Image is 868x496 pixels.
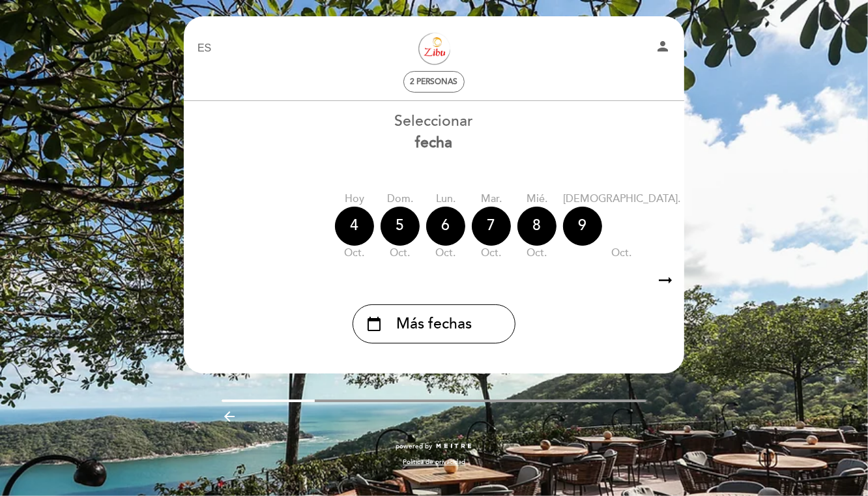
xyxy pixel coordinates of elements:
[472,207,511,246] div: 7
[517,192,557,207] div: mié.
[335,207,374,246] div: 4
[335,246,374,261] div: oct.
[563,207,602,246] div: 9
[517,246,557,261] div: oct.
[563,192,680,207] div: [DEMOGRAPHIC_DATA].
[655,38,671,54] i: person
[183,111,685,154] div: Seleccionar
[366,313,382,335] i: calendar_today
[426,246,465,261] div: oct.
[403,458,465,467] a: Política de privacidad
[396,442,472,451] a: powered by
[381,207,420,246] div: 5
[396,314,472,335] span: Más fechas
[517,207,557,246] div: 8
[656,267,675,295] i: arrow_right_alt
[472,192,511,207] div: mar.
[472,246,511,261] div: oct.
[411,77,458,87] span: 2 personas
[381,192,420,207] div: dom.
[655,38,671,59] button: person
[563,246,680,261] div: oct.
[396,442,432,451] span: powered by
[222,409,237,424] i: arrow_backward
[426,207,465,246] div: 6
[353,31,515,66] a: Zibu
[335,192,374,207] div: Hoy
[426,192,465,207] div: lun.
[435,443,472,450] img: MEITRE
[381,246,420,261] div: oct.
[416,134,453,152] b: fecha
